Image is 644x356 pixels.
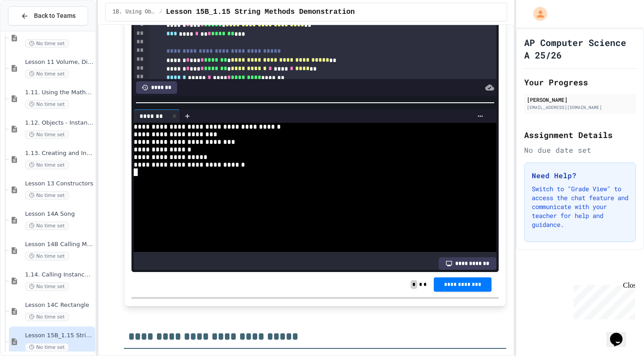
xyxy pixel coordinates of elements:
[25,130,69,139] span: No time set
[25,313,69,321] span: No time set
[4,4,62,57] div: Chat with us now!Close
[25,150,93,157] span: 1.13. Creating and Initializing Objects: Constructors
[159,8,162,16] span: /
[25,282,69,291] span: No time set
[524,145,636,155] div: No due date set
[527,96,633,104] div: [PERSON_NAME]
[524,76,636,88] h2: Your Progress
[25,180,93,188] span: Lesson 13 Constructors
[25,252,69,260] span: No time set
[25,100,69,109] span: No time set
[570,281,635,319] iframe: chat widget
[25,241,93,248] span: Lesson 14B Calling Methods with Parameters
[8,6,88,25] button: Back to Teams
[113,8,156,16] span: 1B. Using Objects and Methods
[25,59,93,66] span: Lesson 11 Volume, Distance, & Quadratic Formula
[25,271,93,279] span: 1.14. Calling Instance Methods
[166,7,355,17] span: Lesson 15B_1.15 String Methods Demonstration
[25,210,93,218] span: Lesson 14A Song
[25,332,93,339] span: Lesson 15B_1.15 String Methods Demonstration
[25,302,93,309] span: Lesson 14C Rectangle
[524,36,636,61] h1: AP Computer Science A 25/26
[525,5,549,23] div: My Account
[527,104,633,111] div: [EMAIL_ADDRESS][DOMAIN_NAME]
[34,11,76,21] span: Back to Teams
[606,320,635,347] iframe: chat widget
[25,222,69,230] span: No time set
[25,191,69,200] span: No time set
[25,39,69,48] span: No time set
[25,119,93,127] span: 1.12. Objects - Instances of Classes
[524,129,636,141] h2: Assignment Details
[25,89,93,96] span: 1.11. Using the Math Class
[25,343,69,352] span: No time set
[532,184,628,229] p: Switch to "Grade View" to access the chat feature and communicate with your teacher for help and ...
[532,170,628,181] h3: Need Help?
[25,70,69,78] span: No time set
[25,161,69,169] span: No time set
